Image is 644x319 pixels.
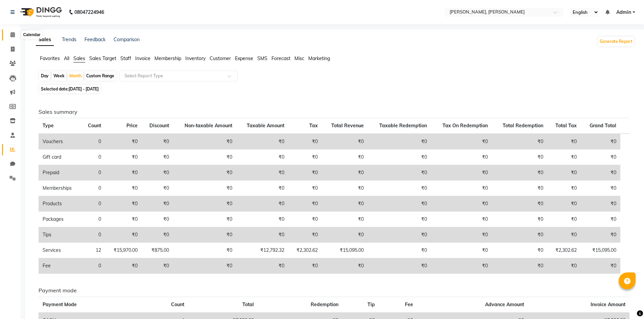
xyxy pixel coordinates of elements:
[431,196,492,212] td: ₹0
[590,123,616,129] span: Grand Total
[503,123,543,129] span: Total Redemption
[236,227,288,243] td: ₹0
[154,55,181,61] span: Membership
[88,123,101,129] span: Count
[405,301,413,308] span: Fee
[322,212,368,227] td: ₹0
[114,36,140,43] a: Comparison
[81,258,105,274] td: 0
[368,196,431,212] td: ₹0
[39,258,81,274] td: Fee
[235,55,253,61] span: Expense
[39,212,81,227] td: Packages
[105,243,142,258] td: ₹15,970.00
[173,243,237,258] td: ₹0
[247,123,284,129] span: Taxable Amount
[85,36,105,43] a: Feedback
[236,196,288,212] td: ₹0
[288,165,322,181] td: ₹0
[185,55,206,61] span: Inventory
[288,258,322,274] td: ₹0
[62,36,76,43] a: Trends
[105,150,142,165] td: ₹0
[185,123,232,129] span: Non-taxable Amount
[142,258,173,274] td: ₹0
[368,258,431,274] td: ₹0
[581,150,620,165] td: ₹0
[581,181,620,196] td: ₹0
[173,134,237,150] td: ₹0
[492,134,547,150] td: ₹0
[322,243,368,258] td: ₹15,095.00
[135,55,150,61] span: Invoice
[21,31,42,39] div: Calendar
[443,123,488,129] span: Tax On Redemption
[591,301,625,308] span: Invoice Amount
[368,212,431,227] td: ₹0
[547,258,581,274] td: ₹0
[322,150,368,165] td: ₹0
[126,123,138,129] span: Price
[308,55,330,61] span: Marketing
[431,227,492,243] td: ₹0
[64,55,69,61] span: All
[288,227,322,243] td: ₹0
[73,55,85,61] span: Sales
[368,243,431,258] td: ₹0
[547,165,581,181] td: ₹0
[40,55,60,61] span: Favorites
[271,55,290,61] span: Forecast
[142,134,173,150] td: ₹0
[173,165,237,181] td: ₹0
[173,150,237,165] td: ₹0
[368,165,431,181] td: ₹0
[81,227,105,243] td: 0
[368,134,431,150] td: ₹0
[142,227,173,243] td: ₹0
[492,212,547,227] td: ₹0
[173,227,237,243] td: ₹0
[236,243,288,258] td: ₹12,792.32
[581,243,620,258] td: ₹15,095.00
[288,150,322,165] td: ₹0
[492,181,547,196] td: ₹0
[322,181,368,196] td: ₹0
[379,123,427,129] span: Taxable Redemption
[581,196,620,212] td: ₹0
[492,227,547,243] td: ₹0
[547,181,581,196] td: ₹0
[547,150,581,165] td: ₹0
[81,212,105,227] td: 0
[322,165,368,181] td: ₹0
[142,165,173,181] td: ₹0
[431,181,492,196] td: ₹0
[288,196,322,212] td: ₹0
[555,123,577,129] span: Total Tax
[142,181,173,196] td: ₹0
[492,243,547,258] td: ₹0
[431,150,492,165] td: ₹0
[331,123,364,129] span: Total Revenue
[81,165,105,181] td: 0
[236,150,288,165] td: ₹0
[39,243,81,258] td: Services
[149,123,169,129] span: Discount
[105,181,142,196] td: ₹0
[288,243,322,258] td: ₹2,302.62
[81,181,105,196] td: 0
[39,109,629,115] h6: Sales summary
[581,134,620,150] td: ₹0
[142,150,173,165] td: ₹0
[105,134,142,150] td: ₹0
[431,165,492,181] td: ₹0
[311,301,338,308] span: Redemption
[368,181,431,196] td: ₹0
[547,227,581,243] td: ₹0
[288,181,322,196] td: ₹0
[288,212,322,227] td: ₹0
[616,9,631,16] span: Admin
[142,212,173,227] td: ₹0
[142,243,173,258] td: ₹875.00
[431,258,492,274] td: ₹0
[43,301,77,308] span: Payment Mode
